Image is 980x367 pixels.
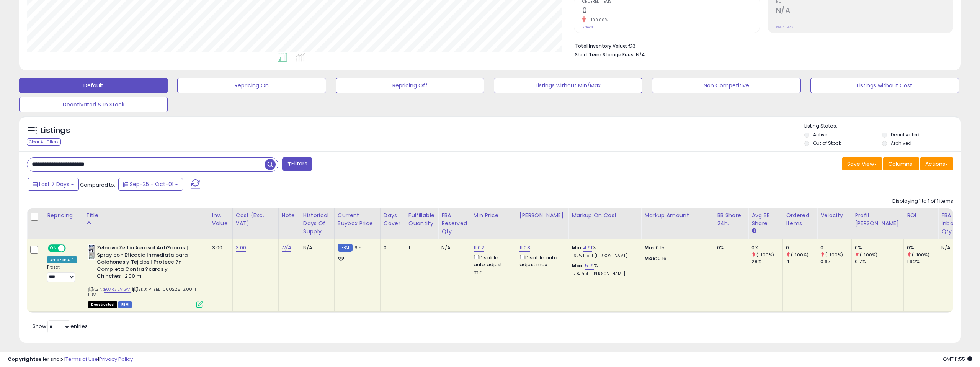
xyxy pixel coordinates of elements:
button: Repricing On [177,78,326,93]
strong: Max: [644,255,658,262]
span: | SKU: P-ZEL-060225-3.00-1-FBM [88,286,199,298]
div: Amazon AI * [47,256,77,263]
span: Sep-25 - Oct-01 [130,180,173,188]
div: FBA Reserved Qty [441,211,467,236]
div: 28% [751,258,782,265]
span: Show: entries [33,323,88,330]
div: Preset: [47,265,77,282]
div: 3.00 [212,244,227,251]
div: 1.92% [907,258,938,265]
button: Default [19,78,168,93]
div: Avg BB Share [751,211,779,228]
div: Ordered Items [786,211,814,228]
div: Markup Amount [644,211,710,220]
div: ASIN: [88,244,203,307]
span: Last 7 Days [39,180,69,188]
a: 4.91 [583,244,593,252]
div: Displaying 1 to 1 of 1 items [892,198,953,205]
button: Deactivated & In Stock [19,97,168,112]
small: Prev: 1.92% [776,25,793,29]
div: Profit [PERSON_NAME] [855,211,900,228]
div: seller snap | | [8,356,133,363]
img: 41P3WOY1AqL._SL40_.jpg [88,244,95,260]
a: Terms of Use [65,356,98,363]
div: Repricing [47,211,80,220]
div: 0% [907,244,938,251]
button: Repricing Off [336,78,484,93]
a: 11.02 [474,244,484,252]
span: All listings that are unavailable for purchase on Amazon for any reason other than out-of-stock [88,301,117,308]
div: [PERSON_NAME] [519,211,565,220]
div: Velocity [820,211,848,220]
a: N/A [282,244,291,252]
p: 1.71% Profit [PERSON_NAME] [572,271,635,277]
button: Listings without Min/Max [494,78,642,93]
small: Prev: 4 [582,25,593,29]
div: 0 [786,244,817,251]
div: Markup on Cost [572,211,638,220]
div: Inv. value [212,211,229,228]
div: 0 [384,244,399,251]
div: N/A [303,244,328,251]
p: 0.16 [644,255,708,262]
a: Privacy Policy [99,356,133,363]
div: 0 [820,244,851,251]
span: FBM [118,301,132,308]
label: Archived [891,140,911,146]
div: 0% [855,244,903,251]
th: The percentage added to the cost of goods (COGS) that forms the calculator for Min & Max prices. [568,208,641,239]
div: % [572,262,635,277]
a: B07R32V1GM [104,286,131,293]
b: Total Inventory Value: [575,43,627,49]
h2: N/A [776,6,953,16]
h5: Listings [41,125,70,136]
div: Historical Days Of Supply [303,211,331,236]
div: Min Price [474,211,513,220]
label: Out of Stock [813,140,841,146]
span: 2025-10-10 11:55 GMT [943,356,972,363]
button: Save View [842,157,882,170]
span: Compared to: [80,181,115,188]
div: N/A [441,244,464,251]
small: (-100%) [912,252,929,258]
div: 0% [751,244,782,251]
small: (-100%) [791,252,808,258]
span: ON [49,245,58,252]
div: Title [86,211,206,220]
p: Listing States: [804,123,961,130]
p: 1.62% Profit [PERSON_NAME] [572,253,635,259]
div: Fulfillable Quantity [408,211,435,228]
strong: Copyright [8,356,36,363]
label: Active [813,131,827,138]
label: Deactivated [891,131,920,138]
small: (-100%) [756,252,774,258]
div: BB Share 24h. [717,211,745,228]
a: 3.00 [236,244,247,252]
div: Cost (Exc. VAT) [236,211,275,228]
b: Min: [572,244,583,251]
button: Non Competitive [652,78,800,93]
div: ROI [907,211,935,220]
div: FBA inbound Qty [941,211,964,236]
div: Disable auto adjust max [519,253,562,268]
span: 9.5 [354,244,362,251]
button: Filters [282,157,312,171]
small: (-100%) [860,252,877,258]
div: Current Buybox Price [338,211,377,228]
button: Last 7 Days [28,178,79,191]
button: Listings without Cost [810,78,959,93]
span: OFF [65,245,77,252]
div: Clear All Filters [27,138,61,146]
small: FBM [338,244,353,252]
div: Disable auto adjust min [474,253,510,275]
li: €3 [575,41,947,50]
small: (-100%) [825,252,843,258]
div: 0% [717,244,742,251]
div: N/A [941,244,962,251]
a: 5.19 [585,262,594,270]
div: 0.67 [820,258,851,265]
div: 1 [408,244,432,251]
small: Avg BB Share. [751,228,756,234]
span: Columns [888,160,912,168]
div: % [572,244,635,259]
